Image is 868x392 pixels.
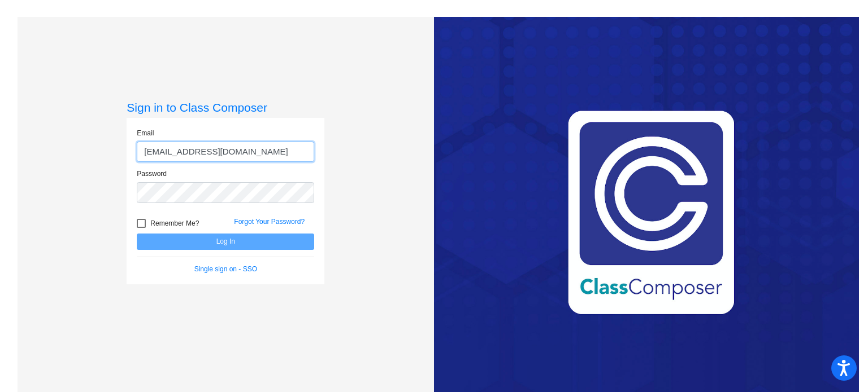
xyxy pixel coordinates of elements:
[137,128,154,138] label: Email
[137,234,314,250] button: Log In
[194,265,257,273] a: Single sign on - SSO
[127,100,324,114] h3: Sign in to Class Composer
[234,218,305,226] a: Forgot Your Password?
[137,169,167,179] label: Password
[150,217,199,230] span: Remember Me?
